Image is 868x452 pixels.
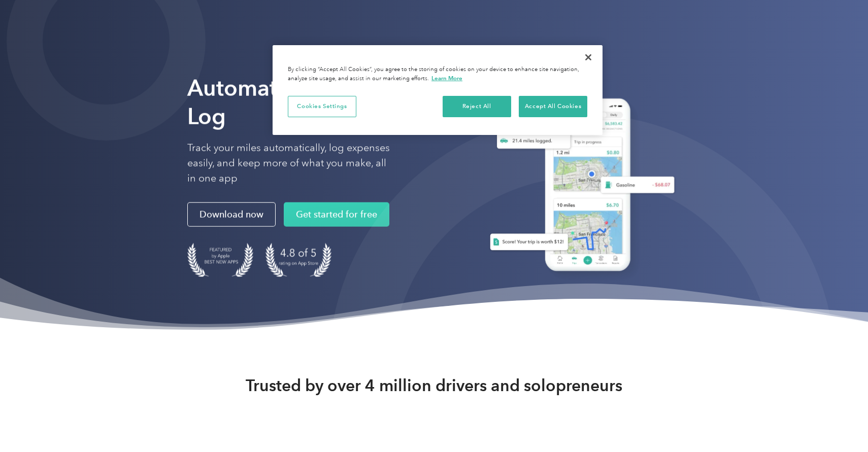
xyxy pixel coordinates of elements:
[519,96,587,117] button: Accept All Cookies
[288,96,356,117] button: Cookies Settings
[577,46,599,68] button: Close
[273,45,603,135] div: Privacy
[187,243,253,277] img: Badge for Featured by Apple Best New Apps
[187,141,390,186] p: Track your miles automatically, log expenses easily, and keep more of what you make, all in one app
[284,202,389,227] a: Get started for free
[443,96,511,117] button: Reject All
[246,375,622,396] strong: Trusted by over 4 million drivers and solopreneurs
[288,65,587,83] div: By clicking “Accept All Cookies”, you agree to the storing of cookies on your device to enhance s...
[187,202,276,227] a: Download now
[187,75,431,130] strong: Automate Your Mileage Log
[273,45,603,135] div: Cookie banner
[431,75,462,82] a: More information about your privacy, opens in a new tab
[265,243,331,277] img: 4.9 out of 5 stars on the app store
